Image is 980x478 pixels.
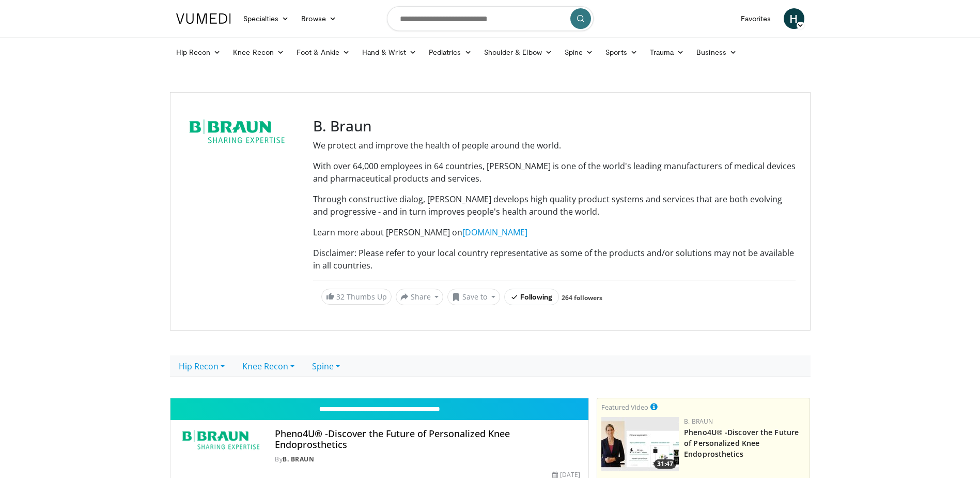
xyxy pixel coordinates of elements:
[601,417,679,471] a: 31:47
[336,292,345,302] span: 32
[170,355,234,377] a: Hip Recon
[423,42,478,63] a: Pediatrics
[237,8,295,29] a: Specialties
[313,193,796,218] p: Through constructive dialog, [PERSON_NAME] develops high quality product systems and services tha...
[321,289,392,305] a: 32 Thumbs Up
[447,289,500,305] button: Save to
[644,42,691,63] a: Trauma
[601,417,679,471] img: 2c749dd2-eaed-4ec0-9464-a41d4cc96b76.150x105_q85_crop-smart_upscale.jpg
[295,8,343,29] a: Browse
[684,417,713,426] a: B. Braun
[478,42,558,63] a: Shoulder & Elbow
[558,42,599,63] a: Spine
[170,42,227,63] a: Hip Recon
[601,402,648,412] small: Featured Video
[684,427,799,459] a: Pheno4U® -Discover the Future of Personalized Knee Endoprosthetics
[313,117,796,135] h3: B. Braun
[313,139,796,152] p: We protect and improve the health of people around the world.
[784,8,804,29] a: H
[176,13,231,24] img: VuMedi Logo
[462,227,527,238] a: [DOMAIN_NAME]
[387,6,594,31] input: Search topics, interventions
[227,42,290,63] a: Knee Recon
[599,42,644,63] a: Sports
[303,355,349,377] a: Spine
[504,289,559,305] button: Following
[275,428,580,451] h4: Pheno4U® -Discover the Future of Personalized Knee Endoprosthetics
[275,455,580,464] div: By
[313,247,796,272] p: Disclaimer: Please refer to your local country representative as some of the products and/or solu...
[356,42,423,63] a: Hand & Wrist
[735,8,777,29] a: Favorites
[313,226,796,238] p: Learn more about [PERSON_NAME] on
[396,289,444,305] button: Share
[179,428,263,453] img: B. Braun
[290,42,356,63] a: Foot & Ankle
[654,459,676,469] span: 31:47
[234,355,303,377] a: Knee Recon
[313,160,796,185] p: With over 64,000 employees in 64 countries, [PERSON_NAME] is one of the world's leading manufactu...
[562,293,602,302] a: 264 followers
[690,42,743,63] a: Business
[283,455,314,464] a: B. Braun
